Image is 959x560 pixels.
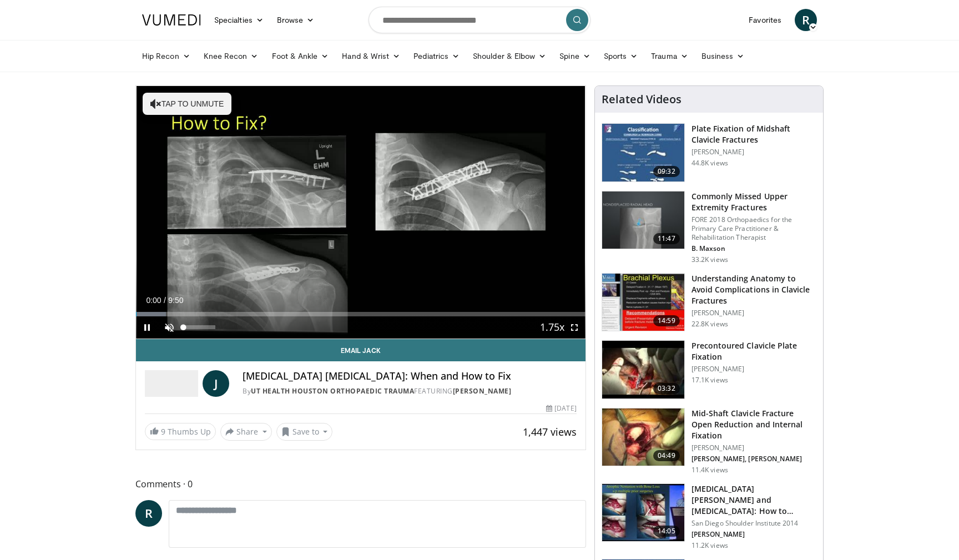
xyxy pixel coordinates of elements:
[692,408,816,441] h3: Mid-Shaft Clavicle Fracture Open Reduction and Internal Fixation
[692,123,816,145] h3: Plate Fixation of Midshaft Clavicle Fractures
[135,477,586,491] span: Comments 0
[135,500,162,527] a: R
[168,296,183,305] span: 9:50
[602,191,816,264] a: 11:47 Commonly Missed Upper Extremity Fractures FORE 2018 Orthopaedics for the Primary Care Pract...
[251,386,414,396] a: UT Health Houston Orthopaedic Trauma
[695,45,751,67] a: Business
[208,9,270,31] a: Specialties
[602,273,816,332] a: 14:59 Understanding Anatomy to Avoid Complications in Clavicle Fractures [PERSON_NAME] 22.8K views
[597,45,645,67] a: Sports
[692,309,816,317] p: [PERSON_NAME]
[692,541,728,550] p: 11.2K views
[143,93,231,115] button: Tap to unmute
[220,423,272,441] button: Share
[136,312,586,316] div: Progress Bar
[602,341,684,398] img: Picture_1_50_2.png.150x105_q85_crop-smart_upscale.jpg
[653,315,680,326] span: 14:59
[692,159,728,168] p: 44.8K views
[146,296,161,305] span: 0:00
[541,316,563,339] button: Playback Rate
[692,215,816,242] p: FORE 2018 Orthopaedics for the Primary Care Practitioner & Rehabilitation Therapist
[546,403,576,413] div: [DATE]
[243,370,577,382] h4: [MEDICAL_DATA] [MEDICAL_DATA]: When and How to Fix
[602,408,684,466] img: d6e53f0e-22c7-400f-a4c1-a1c7fa117a21.150x105_q85_crop-smart_upscale.jpg
[602,274,684,331] img: DAC6PvgZ22mCeOyX4xMDoxOmdtO40mAx.150x105_q85_crop-smart_upscale.jpg
[653,166,680,177] span: 09:32
[553,45,597,67] a: Spine
[183,325,215,329] div: Volume Level
[270,9,321,31] a: Browse
[407,45,466,67] a: Pediatrics
[692,519,816,528] p: San Diego Shoulder Institute 2014
[692,365,816,374] p: [PERSON_NAME]
[335,45,407,67] a: Hand & Wrist
[602,483,816,550] a: 14:05 [MEDICAL_DATA][PERSON_NAME] and [MEDICAL_DATA]: How to Prevent and How to Treat San Diego S...
[692,148,816,157] p: [PERSON_NAME]
[692,530,816,539] p: [PERSON_NAME]
[203,370,229,397] a: J
[692,483,816,517] h3: [MEDICAL_DATA][PERSON_NAME] and [MEDICAL_DATA]: How to Prevent and How to Treat
[602,340,816,399] a: 03:32 Precontoured Clavicle Plate Fixation [PERSON_NAME] 17.1K views
[243,386,577,396] div: By FEATURING
[692,255,728,264] p: 33.2K views
[602,191,684,249] img: b2c65235-e098-4cd2-ab0f-914df5e3e270.150x105_q85_crop-smart_upscale.jpg
[653,233,680,244] span: 11:47
[145,370,198,397] img: UT Health Houston Orthopaedic Trauma
[602,124,684,181] img: Clavicle_Fx_ORIF_FINAL-H.264_for_You_Tube_SD_480x360__100006823_3.jpg.150x105_q85_crop-smart_upsc...
[692,273,816,306] h3: Understanding Anatomy to Avoid Complications in Clavicle Fractures
[161,426,165,437] span: 9
[602,484,684,542] img: 1649666d-9c3d-4a7c-870b-019c762a156d.150x105_q85_crop-smart_upscale.jpg
[197,45,265,67] a: Knee Recon
[795,9,817,31] a: R
[692,340,816,362] h3: Precontoured Clavicle Plate Fixation
[692,466,728,475] p: 11.4K views
[692,320,728,329] p: 22.8K views
[136,316,158,339] button: Pause
[142,14,201,26] img: VuMedi Logo
[644,45,695,67] a: Trauma
[164,296,166,305] span: /
[602,408,816,475] a: 04:49 Mid-Shaft Clavicle Fracture Open Reduction and Internal Fixation [PERSON_NAME] [PERSON_NAME...
[692,455,816,463] p: [PERSON_NAME], [PERSON_NAME]
[369,7,590,33] input: Search topics, interventions
[145,423,216,440] a: 9 Thumbs Up
[136,86,586,339] video-js: Video Player
[136,339,586,361] a: Email Jack
[692,191,816,213] h3: Commonly Missed Upper Extremity Fractures
[523,425,577,438] span: 1,447 views
[742,9,788,31] a: Favorites
[158,316,180,339] button: Unmute
[563,316,586,339] button: Fullscreen
[653,526,680,537] span: 14:05
[692,244,816,253] p: B. Maxson
[653,450,680,461] span: 04:49
[602,123,816,182] a: 09:32 Plate Fixation of Midshaft Clavicle Fractures [PERSON_NAME] 44.8K views
[466,45,553,67] a: Shoulder & Elbow
[276,423,333,441] button: Save to
[692,443,816,452] p: [PERSON_NAME]
[602,93,682,106] h4: Related Videos
[453,386,512,396] a: [PERSON_NAME]
[265,45,336,67] a: Foot & Ankle
[135,45,197,67] a: Hip Recon
[653,383,680,394] span: 03:32
[692,376,728,385] p: 17.1K views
